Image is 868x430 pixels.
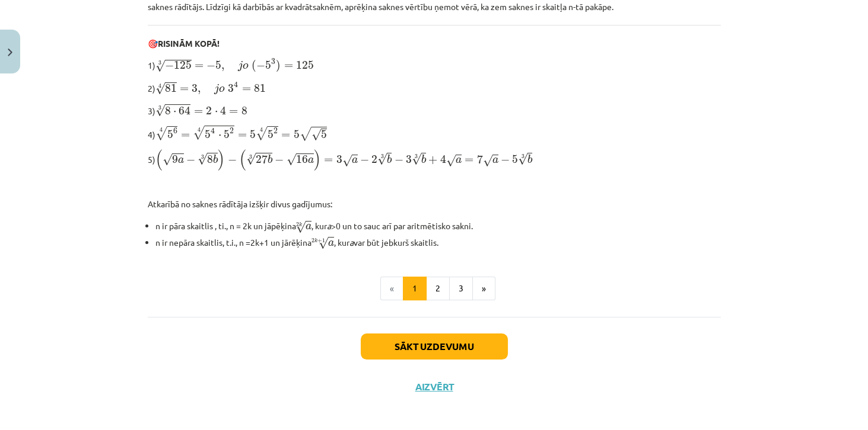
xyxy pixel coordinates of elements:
[518,153,527,165] span: √
[426,277,450,300] button: 2
[456,158,462,163] span: a
[206,62,215,70] span: −
[221,65,224,71] span: ,
[228,84,234,92] span: 3
[214,111,217,114] span: ⋅
[179,106,190,115] span: 64
[377,153,387,165] span: √
[155,104,165,117] span: √
[186,156,195,164] span: −
[148,277,721,300] nav: Page navigation example
[387,155,392,163] span: b
[465,158,473,163] span: =
[234,82,238,88] span: 4
[287,153,296,166] span: √
[246,153,256,165] span: √
[155,126,167,140] span: √
[148,57,721,73] p: 1)
[165,107,171,115] span: 8
[311,129,321,141] span: √
[224,130,230,139] span: 5
[158,38,220,49] b: RISINĀM KOPĀ!
[173,111,176,114] span: ⋅
[328,240,334,246] span: a
[412,381,457,393] button: Aizvērt
[254,84,266,92] span: 81
[268,155,272,163] span: b
[148,80,721,95] p: 2)
[181,133,190,138] span: =
[192,84,198,92] span: 3
[155,149,163,171] span: (
[428,156,437,164] span: +
[228,156,237,164] span: −
[173,128,177,134] span: 6
[324,158,333,163] span: =
[477,155,483,163] span: 7
[174,61,192,69] span: 125
[155,217,721,233] li: n ir pāra skaitlis , ti., n = 2k un jāpēķina , kur >0 un to sauc arī par aritmētisko sakni.
[211,127,215,134] span: 4
[284,64,293,69] span: =
[163,153,172,166] span: √
[205,130,211,139] span: 5
[406,155,412,163] span: 3
[198,88,201,94] span: ,
[214,84,219,94] span: j
[155,82,165,95] span: √
[294,130,300,139] span: 5
[252,60,256,72] span: (
[271,59,275,65] span: 3
[238,133,247,138] span: =
[352,158,358,163] span: a
[195,64,204,69] span: =
[148,124,721,142] p: 4)
[296,221,306,233] span: √
[311,238,314,242] span: 2
[274,128,278,134] span: 2
[492,158,498,163] span: a
[512,155,518,163] span: 5
[207,155,213,163] span: 8
[198,153,207,165] span: √
[256,62,265,70] span: −
[250,130,256,139] span: 5
[276,60,281,72] span: )
[314,238,317,243] span: k
[281,133,290,138] span: =
[300,127,311,141] span: √
[336,155,342,163] span: 3
[243,63,249,69] span: o
[342,155,352,167] span: √
[446,155,456,167] span: √
[193,126,205,140] span: √
[449,277,473,300] button: 3
[256,126,268,140] span: √
[167,130,173,139] span: 5
[395,156,403,164] span: −
[230,128,234,134] span: 2
[219,86,225,92] span: o
[155,234,721,250] li: n ir nepāra skaitlis, t.i., n =2k+1 un jārēķina , kur var būt jebkurš skaitlis.
[155,60,165,72] span: √
[172,155,178,163] span: 9
[371,155,377,163] span: 2
[148,198,721,210] p: Atkarībā no saknes rādītāja izšķir divus gadījumus:
[242,87,251,92] span: =
[412,153,421,165] span: √
[501,156,510,164] span: −
[8,49,12,56] img: icon-close-lesson-0947bae3869378f0d4975bcd49f059093ad1ed9edebbc8119c70593378902aed.svg
[296,155,308,163] span: 16
[148,102,721,117] p: 3)
[472,277,495,300] button: »
[483,155,492,167] span: √
[308,158,314,163] span: a
[148,37,721,50] p: 🎯
[361,333,508,360] button: Sākt uzdevumu
[218,134,221,138] span: ⋅
[180,87,189,92] span: =
[229,110,238,114] span: =
[148,149,721,171] p: 5)
[275,156,284,164] span: −
[265,61,271,69] span: 5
